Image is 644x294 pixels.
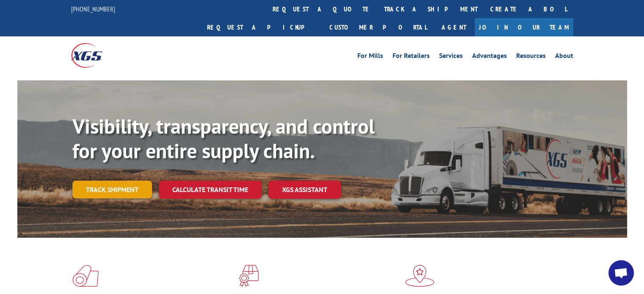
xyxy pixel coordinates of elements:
[439,52,463,62] a: Services
[433,18,475,36] a: Agent
[475,18,573,36] a: Join Our Team
[608,260,634,286] a: Open chat
[239,265,259,287] img: xgs-icon-focused-on-flooring-red
[405,265,434,287] img: xgs-icon-flagship-distribution-model-red
[516,52,546,62] a: Resources
[472,52,507,62] a: Advantages
[72,113,375,164] b: Visibility, transparency, and control for your entire supply chain.
[268,181,341,199] a: XGS ASSISTANT
[72,265,99,287] img: xgs-icon-total-supply-chain-intelligence-red
[357,52,383,62] a: For Mills
[555,52,573,62] a: About
[323,18,433,36] a: Customer Portal
[201,18,323,36] a: Request a pickup
[71,5,115,13] a: [PHONE_NUMBER]
[159,181,262,199] a: Calculate transit time
[392,52,430,62] a: For Retailers
[72,181,152,198] a: Track shipment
